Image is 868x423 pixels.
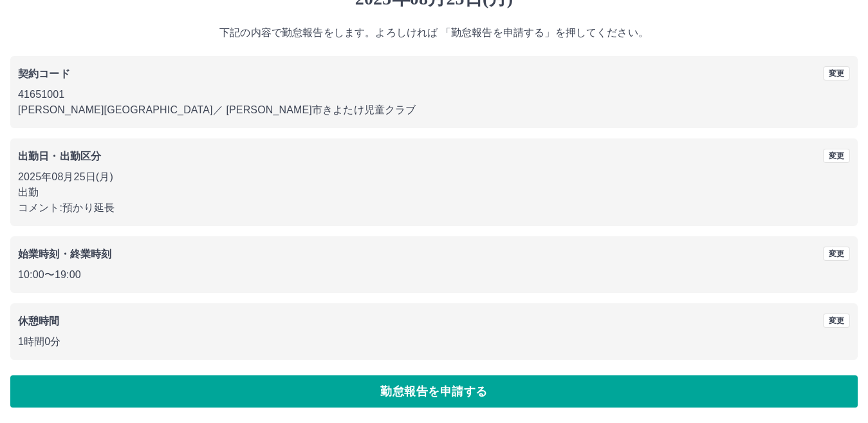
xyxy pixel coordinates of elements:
p: 41651001 [18,87,850,102]
button: 勤怠報告を申請する [10,375,858,408]
button: 変更 [823,247,850,261]
b: 休憩時間 [18,315,60,326]
p: 10:00 〜 19:00 [18,267,850,283]
b: 始業時刻・終業時刻 [18,249,111,259]
button: 変更 [823,314,850,328]
p: 下記の内容で勤怠報告をします。よろしければ 「勤怠報告を申請する」を押してください。 [10,25,858,41]
p: 出勤 [18,185,850,200]
b: 出勤日・出勤区分 [18,151,101,162]
b: 契約コード [18,68,70,79]
button: 変更 [823,66,850,80]
p: コメント: 預かり延長 [18,200,850,216]
p: 1時間0分 [18,334,850,350]
button: 変更 [823,149,850,163]
p: [PERSON_NAME][GEOGRAPHIC_DATA] ／ [PERSON_NAME]市きよたけ児童クラブ [18,102,850,118]
p: 2025年08月25日(月) [18,169,850,185]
